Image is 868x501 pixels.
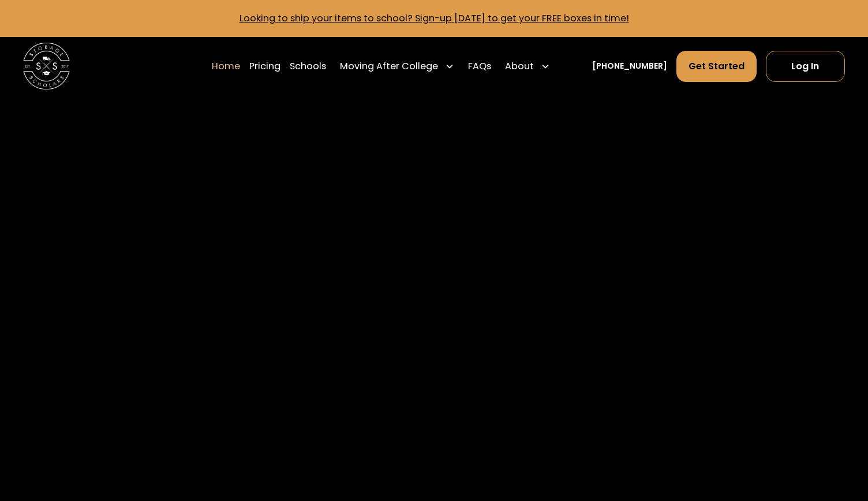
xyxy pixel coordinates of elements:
[468,50,491,82] a: FAQs
[766,51,845,82] a: Log In
[290,50,326,82] a: Schools
[340,59,438,73] div: Moving After College
[505,59,534,73] div: About
[240,12,629,25] a: Looking to ship your items to school? Sign-up [DATE] to get your FREE boxes in time!
[249,50,280,82] a: Pricing
[23,43,69,89] img: Storage Scholars main logo
[676,51,757,82] a: Get Started
[592,60,667,72] a: [PHONE_NUMBER]
[212,50,240,82] a: Home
